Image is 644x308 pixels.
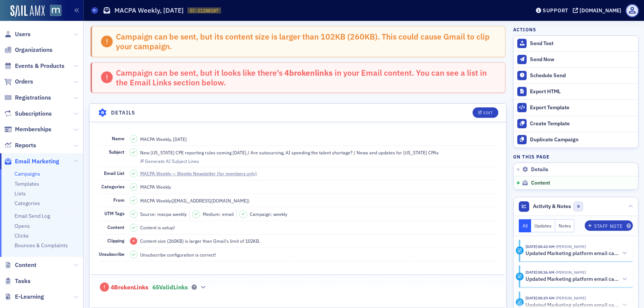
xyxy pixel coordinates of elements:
[140,224,175,231] span: Content is setup!
[525,270,555,275] time: 8/29/2025 08:36 AM
[514,132,638,148] button: Duplicate Campaign
[203,211,234,217] span: Medium: email
[530,104,634,111] div: Export Template
[15,223,30,229] a: Opens
[4,293,44,301] a: E-Learning
[530,88,634,95] div: Export HTML
[15,110,52,118] span: Subscriptions
[15,242,68,249] a: Bounces & Complaints
[531,166,548,173] span: Details
[555,219,575,232] button: Notes
[531,180,550,186] span: Content
[513,153,638,160] h4: On this page
[516,298,524,306] div: Activity
[580,7,621,14] div: [DOMAIN_NAME]
[514,116,638,132] a: Create Template
[514,36,638,51] button: Send Test
[116,68,497,88] div: Campaign can be sent, but it looks like there's in your Email content. You can see a list in the ...
[114,6,184,15] h1: MACPA Weekly, [DATE]
[284,67,333,78] strong: 4 broken links
[519,219,531,232] button: All
[15,30,31,38] span: Users
[530,120,634,127] div: Create Template
[190,7,218,14] span: EC-21288187
[113,197,124,203] span: From
[4,62,64,70] a: Events & Products
[525,244,555,249] time: 8/29/2025 08:42 AM
[15,125,51,133] span: Memberships
[533,202,571,210] span: Activity & Notes
[525,249,628,257] button: Updated Marketing platform email campaign: MACPA Weekly, [DATE]
[530,136,634,143] div: Duplicate Campaign
[104,210,124,216] span: UTM Tags
[4,30,31,38] a: Users
[4,78,33,86] a: Orders
[555,295,586,301] span: Bill Sheridan
[109,149,124,155] span: Subject
[513,26,536,33] h4: Actions
[530,72,634,79] div: Schedule Send
[112,135,124,141] span: Name
[514,100,638,116] a: Export Template
[4,125,51,133] a: Memberships
[107,238,124,243] span: Clipping
[525,250,619,257] h5: Updated Marketing platform email campaign: MACPA Weekly, [DATE]
[514,51,638,67] button: Send Now
[4,94,51,102] a: Registrations
[140,136,187,142] span: MACPA Weekly, [DATE]
[140,157,199,164] button: Generate AI Subject Lines
[15,213,50,219] a: Email Send Log
[111,109,136,117] h4: Details
[543,7,568,14] div: Support
[107,224,124,230] span: Content
[45,5,61,18] a: View Homepage
[15,157,59,166] span: Email Marketing
[4,46,53,54] a: Organizations
[525,295,555,301] time: 8/29/2025 08:29 AM
[4,141,36,150] a: Reports
[250,211,287,217] span: Campaign: weekly
[140,183,171,190] div: MACPA Weekly
[10,5,45,17] img: SailAMX
[15,78,33,86] span: Orders
[15,170,40,177] a: Campaigns
[15,62,64,70] span: Events & Products
[15,141,36,150] span: Reports
[4,261,37,269] a: Content
[15,277,31,285] span: Tasks
[111,284,148,291] span: 4 Broken Links
[525,276,619,283] h5: Updated Marketing platform email campaign: MACPA Weekly, [DATE]
[50,5,61,16] img: SailAMX
[15,46,53,54] span: Organizations
[140,149,439,156] span: New [US_STATE] CPE reporting rules coming [DATE] / Are outsourcing, AI speeding the talent shorta...
[4,277,31,285] a: Tasks
[4,110,52,118] a: Subscriptions
[530,56,634,63] div: Send Now
[140,238,260,244] span: Content size (260KB) is larger than Gmail's limit of 102KB.
[473,107,498,118] button: Edit
[516,273,524,280] div: Activity
[574,202,583,211] span: 0
[140,211,187,217] span: Source: macpa weekly
[483,111,493,115] div: Edit
[15,261,37,269] span: Content
[4,157,59,166] a: Email Marketing
[594,224,622,228] div: Staff Note
[101,183,124,189] span: Categories
[585,220,633,231] button: Staff Note
[573,8,624,13] button: [DOMAIN_NAME]
[104,170,124,176] span: Email List
[514,67,638,84] button: Schedule Send
[626,4,639,17] span: Profile
[15,232,29,239] a: Clicks
[99,251,124,257] span: Unsubscribe
[152,284,188,291] span: 65 Valid Links
[15,94,51,102] span: Registrations
[145,159,199,163] div: Generate AI Subject Lines
[514,84,638,100] a: Export HTML
[531,219,555,232] button: Updates
[555,244,586,249] span: Bill Sheridan
[15,293,44,301] span: E-Learning
[15,200,40,207] a: Categories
